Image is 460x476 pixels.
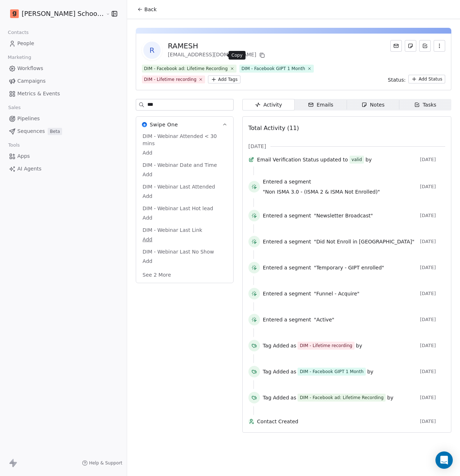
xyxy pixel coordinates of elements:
img: Swipe One [142,122,147,127]
span: Entered a segment [263,212,311,219]
span: as [291,368,296,375]
a: Campaigns [6,75,121,87]
span: [DATE] [420,239,445,245]
div: DIM - Facebook GIPT 1 Month [242,65,305,72]
span: by [387,394,393,401]
span: Add [143,214,227,221]
span: "Funnel - Acquire" [314,290,360,297]
span: [DATE] [420,184,445,190]
a: Pipelines [6,113,121,125]
div: Open Intercom Messenger [435,451,453,469]
span: Tools [5,140,23,151]
span: Add [143,236,227,243]
span: R [143,42,161,59]
span: Contacts [5,27,32,38]
span: DIM - Webinar Attended < 30 mins [141,133,228,147]
a: AI Agents [6,163,121,175]
button: Add Tags [208,75,240,83]
span: Entered a segment [263,290,311,297]
span: Back [144,6,157,13]
span: Email Verification Status [257,156,319,163]
span: Sales [5,102,24,113]
span: [DATE] [420,291,445,297]
p: Copy [231,52,243,58]
span: as [291,394,296,401]
div: DIM - Lifetime recording [144,76,196,83]
button: See 2 More [138,268,175,281]
span: AI Agents [17,165,42,173]
span: Workflows [17,65,43,72]
span: updated to [320,156,348,163]
span: DIM - Webinar Last Link [141,226,204,234]
button: Swipe OneSwipe One [136,117,233,133]
span: Add [143,192,227,200]
span: Status: [388,76,405,83]
span: Help & Support [89,460,122,466]
div: DIM - Lifetime recording [300,342,352,349]
span: DIM - Webinar Date and Time [141,161,218,169]
span: "Active" [314,316,334,323]
span: DIM - Webinar Last Attended [141,183,217,190]
span: People [17,40,34,47]
span: [DATE] [420,395,445,401]
span: Beta [48,128,62,135]
a: Workflows [6,62,121,74]
div: [EMAIL_ADDRESS][DOMAIN_NAME] [168,51,266,60]
span: Tag Added [263,342,289,349]
span: [DATE] [420,343,445,349]
span: Total Activity (11) [248,125,299,131]
a: Help & Support [82,460,122,466]
span: [DATE] [420,317,445,323]
span: DIM - Webinar Last No Show [141,248,216,255]
a: SequencesBeta [6,125,121,137]
div: Tasks [414,101,437,109]
span: Add [143,149,227,156]
div: DIM - Facebook GIPT 1 Month [300,368,363,375]
span: [DATE] [248,143,266,150]
span: [DATE] [420,213,445,218]
div: RAMESH [168,41,266,51]
div: DIM - Facebook ad: Lifetime Recording [144,65,228,72]
span: by [365,156,372,163]
div: valid [352,156,362,163]
span: Tag Added [263,394,289,401]
span: Swipe One [150,121,178,128]
div: DIM - Facebook ad: Lifetime Recording [300,394,383,401]
span: "Temporary - GIPT enrolled" [314,264,384,271]
button: Add Status [408,75,445,83]
div: Emails [308,101,333,109]
span: [DATE] [420,369,445,375]
div: Notes [361,101,385,109]
span: by [356,342,362,349]
span: by [367,368,373,375]
span: Campaigns [17,77,45,85]
span: Entered a segment [263,178,311,185]
span: Tag Added [263,368,289,375]
span: "Newsletter Broadcast" [314,212,373,219]
span: "Did Not Enroll in [GEOGRAPHIC_DATA]" [314,238,415,245]
span: "Non ISMA 3.0 - (ISMA 2 & ISMA Not Enrolled)" [263,188,380,195]
button: [PERSON_NAME] School of Finance LLP [9,8,100,20]
img: Goela%20School%20Logos%20(4).png [10,9,19,18]
span: Add [143,258,227,265]
span: Entered a segment [263,238,311,245]
span: [DATE] [420,157,445,163]
span: [PERSON_NAME] School of Finance LLP [22,9,104,18]
span: Apps [17,152,30,160]
span: Contact Created [257,418,417,425]
span: Marketing [5,52,34,63]
div: Swipe OneSwipe One [136,133,233,283]
span: Metrics & Events [17,90,60,98]
span: Entered a segment [263,316,311,323]
span: Pipelines [17,115,40,122]
span: Entered a segment [263,264,311,271]
button: Back [133,3,161,16]
span: DIM - Webinar Last Hot lead [141,205,215,212]
span: as [291,342,296,349]
span: Add [143,171,227,178]
span: Sequences [17,127,45,135]
span: [DATE] [420,419,445,424]
a: Apps [6,150,121,162]
a: People [6,38,121,49]
span: [DATE] [420,265,445,271]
